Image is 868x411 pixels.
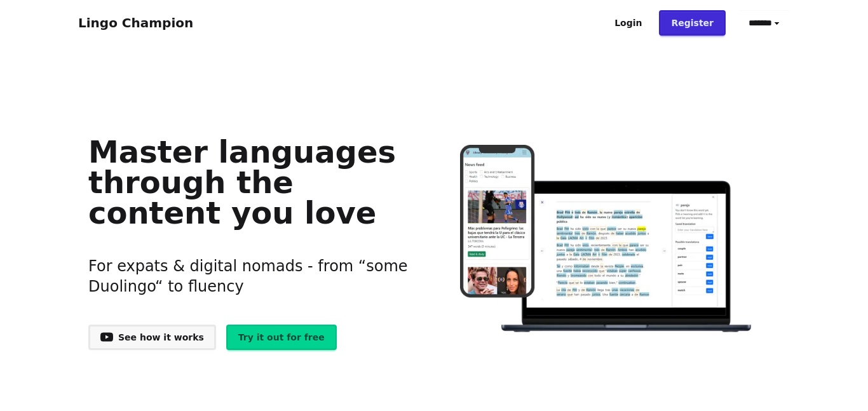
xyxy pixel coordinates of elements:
[88,241,414,312] h3: For expats & digital nomads - from “some Duolingo“ to fluency
[88,137,414,228] h1: Master languages through the content you love
[602,10,654,36] a: Login
[435,145,780,335] img: Learn languages online
[659,10,726,36] a: Register
[226,325,337,350] a: Try it out for free
[78,15,193,30] a: Lingo Champion
[88,325,216,350] a: See how it works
